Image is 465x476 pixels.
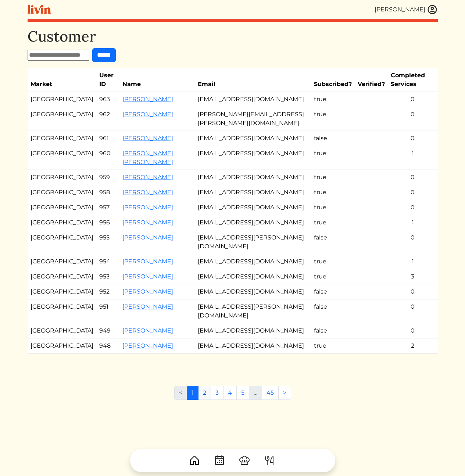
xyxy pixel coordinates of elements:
[122,135,173,142] a: [PERSON_NAME]
[388,92,438,107] td: 0
[195,131,311,146] td: [EMAIL_ADDRESS][DOMAIN_NAME]
[187,386,198,400] a: 1
[28,338,96,354] td: [GEOGRAPHIC_DATA]
[311,146,355,170] td: true
[195,107,311,131] td: [PERSON_NAME][EMAIL_ADDRESS][PERSON_NAME][DOMAIN_NAME]
[189,455,200,466] img: House-9bf13187bcbb5817f509fe5e7408150f90897510c4275e13d0d5fca38e0b5951.svg
[195,92,311,107] td: [EMAIL_ADDRESS][DOMAIN_NAME]
[388,146,438,170] td: 1
[388,338,438,354] td: 2
[28,215,96,230] td: [GEOGRAPHIC_DATA]
[195,215,311,230] td: [EMAIL_ADDRESS][DOMAIN_NAME]
[28,5,51,14] img: livin-logo-a0d97d1a881af30f6274990eb6222085a2533c92bbd1e4f22c21b4f0d0e3210c.svg
[388,230,438,254] td: 0
[96,146,119,170] td: 960
[28,254,96,269] td: [GEOGRAPHIC_DATA]
[96,230,119,254] td: 955
[195,185,311,200] td: [EMAIL_ADDRESS][DOMAIN_NAME]
[122,96,173,103] a: [PERSON_NAME]
[388,254,438,269] td: 1
[122,174,173,181] a: [PERSON_NAME]
[355,68,388,92] th: Verified?
[122,273,173,280] a: [PERSON_NAME]
[311,68,355,92] th: Subscribed?
[122,150,173,166] a: [PERSON_NAME] [PERSON_NAME]
[28,230,96,254] td: [GEOGRAPHIC_DATA]
[96,254,119,269] td: 954
[311,131,355,146] td: false
[214,455,225,466] img: CalendarDots-5bcf9d9080389f2a281d69619e1c85352834be518fbc73d9501aef674afc0d57.svg
[122,303,173,310] a: [PERSON_NAME]
[311,269,355,284] td: true
[28,269,96,284] td: [GEOGRAPHIC_DATA]
[388,299,438,323] td: 0
[28,146,96,170] td: [GEOGRAPHIC_DATA]
[388,170,438,185] td: 0
[311,299,355,323] td: false
[96,323,119,338] td: 949
[28,68,96,92] th: Market
[278,386,291,400] a: Next
[195,338,311,354] td: [EMAIL_ADDRESS][DOMAIN_NAME]
[28,28,438,45] h1: Customer
[427,4,438,15] img: user_account-e6e16d2ec92f44fc35f99ef0dc9cddf60790bfa021a6ecb1c896eb5d2907b31c.svg
[311,254,355,269] td: true
[28,92,96,107] td: [GEOGRAPHIC_DATA]
[96,170,119,185] td: 959
[388,269,438,284] td: 3
[311,323,355,338] td: false
[311,215,355,230] td: true
[311,107,355,131] td: true
[28,131,96,146] td: [GEOGRAPHIC_DATA]
[236,386,249,400] a: 5
[122,288,173,295] a: [PERSON_NAME]
[388,185,438,200] td: 0
[96,68,119,92] th: User ID
[239,455,250,466] img: ChefHat-a374fb509e4f37eb0702ca99f5f64f3b6956810f32a249b33092029f8484b388.svg
[96,92,119,107] td: 963
[195,299,311,323] td: [EMAIL_ADDRESS][PERSON_NAME][DOMAIN_NAME]
[388,200,438,215] td: 0
[311,338,355,354] td: true
[195,254,311,269] td: [EMAIL_ADDRESS][DOMAIN_NAME]
[122,219,173,226] a: [PERSON_NAME]
[388,284,438,299] td: 0
[388,215,438,230] td: 1
[195,230,311,254] td: [EMAIL_ADDRESS][PERSON_NAME][DOMAIN_NAME]
[122,342,173,349] a: [PERSON_NAME]
[122,111,173,118] a: [PERSON_NAME]
[375,5,425,14] div: [PERSON_NAME]
[311,92,355,107] td: true
[311,200,355,215] td: true
[96,215,119,230] td: 956
[96,200,119,215] td: 957
[195,269,311,284] td: [EMAIL_ADDRESS][DOMAIN_NAME]
[195,200,311,215] td: [EMAIL_ADDRESS][DOMAIN_NAME]
[28,107,96,131] td: [GEOGRAPHIC_DATA]
[195,170,311,185] td: [EMAIL_ADDRESS][DOMAIN_NAME]
[311,170,355,185] td: true
[28,170,96,185] td: [GEOGRAPHIC_DATA]
[388,68,438,92] th: Completed Services
[311,185,355,200] td: true
[119,68,195,92] th: Name
[28,284,96,299] td: [GEOGRAPHIC_DATA]
[195,146,311,170] td: [EMAIL_ADDRESS][DOMAIN_NAME]
[388,107,438,131] td: 0
[122,258,173,265] a: [PERSON_NAME]
[122,234,173,241] a: [PERSON_NAME]
[28,299,96,323] td: [GEOGRAPHIC_DATA]
[388,131,438,146] td: 0
[96,338,119,354] td: 948
[122,204,173,211] a: [PERSON_NAME]
[311,284,355,299] td: false
[96,299,119,323] td: 951
[174,386,291,406] nav: Pages
[264,455,275,466] img: ForkKnife-55491504ffdb50bab0c1e09e7649658475375261d09fd45db06cec23bce548bf.svg
[195,323,311,338] td: [EMAIL_ADDRESS][DOMAIN_NAME]
[28,200,96,215] td: [GEOGRAPHIC_DATA]
[122,327,173,334] a: [PERSON_NAME]
[223,386,237,400] a: 4
[96,284,119,299] td: 952
[96,131,119,146] td: 961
